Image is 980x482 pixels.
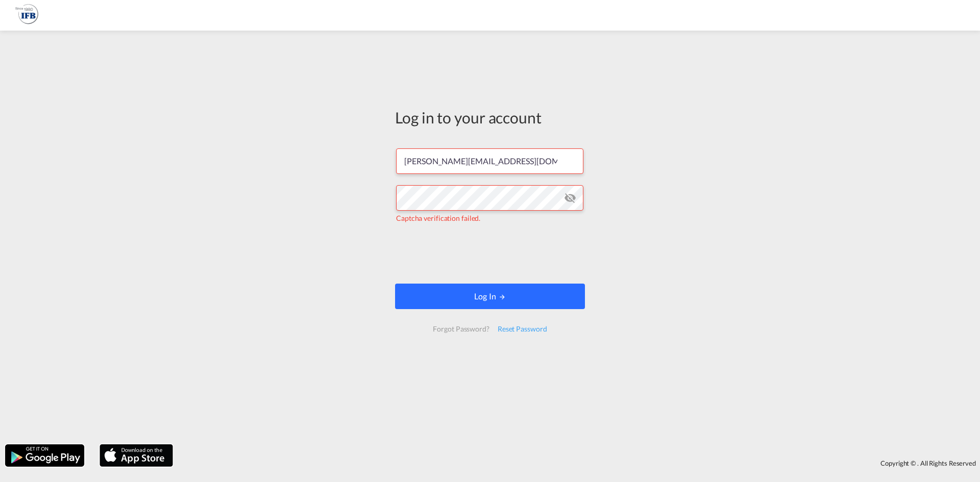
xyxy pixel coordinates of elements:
img: google.png [4,443,85,468]
div: Reset Password [494,320,551,338]
img: 1f261f00256b11eeaf3d89493e6660f9.png [15,4,38,27]
input: Enter email/phone number [396,148,583,174]
div: Log in to your account [395,107,585,128]
div: Forgot Password? [429,320,493,338]
md-icon: icon-eye-off [564,192,576,204]
img: apple.png [99,443,174,468]
div: Copyright © . All Rights Reserved [178,454,980,472]
button: LOGIN [395,284,585,309]
iframe: reCAPTCHA [412,234,568,273]
span: Captcha verification failed. [396,214,480,222]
